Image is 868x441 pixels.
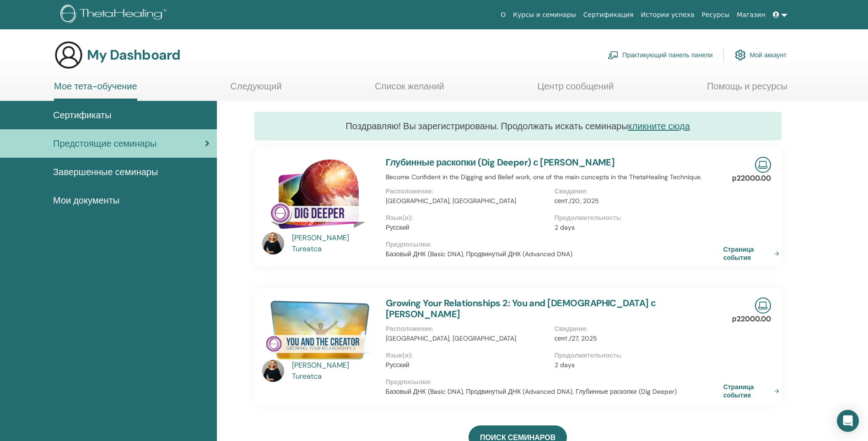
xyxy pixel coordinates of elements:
[53,137,156,150] span: Предстоящие семинары
[60,5,170,25] img: logo.png
[54,81,137,101] a: Мое тета-обучение
[386,172,723,182] p: Become Confident in the Digging and Belief work, one of the main concepts in the ThetaHealing Tec...
[262,360,284,382] img: default.jpg
[732,314,771,325] p: р22000.00
[386,351,549,360] p: Язык(и) :
[386,387,723,397] p: Базовый ДНК (Basic DNA), Продвинутый ДНК (Advanced DNA), Глубинные раскопки (Dig Deeper)
[54,40,83,70] img: generic-user-icon.jpg
[386,240,723,249] p: Предпосылки :
[386,360,549,370] p: Русский
[733,6,769,23] a: Магазин
[87,47,180,63] h3: My Dashboard
[628,120,690,132] a: кликните сюда
[386,334,549,343] p: [GEOGRAPHIC_DATA], [GEOGRAPHIC_DATA]
[723,245,783,262] a: Страница события
[386,196,549,206] p: [GEOGRAPHIC_DATA], [GEOGRAPHIC_DATA]
[53,165,158,179] span: Завершенные семинары
[386,324,549,334] p: Расположение :
[707,81,787,99] a: Помощь и ресурсы
[262,157,375,235] img: Глубинные раскопки (Dig Deeper)
[637,6,698,23] a: Истории успеха
[580,6,637,23] a: Сертификация
[837,410,859,432] div: Open Intercom Messenger
[292,232,377,254] a: [PERSON_NAME] Tureatca
[537,81,614,99] a: Центр сообщений
[386,249,723,259] p: Базовый ДНК (Basic DNA), Продвинутый ДНК (Advanced DNA)
[386,156,615,168] a: Глубинные раскопки (Dig Deeper) с [PERSON_NAME]
[53,193,119,207] span: Мои документы
[555,223,718,232] p: 2 days
[555,334,718,343] p: сент./27, 2025
[555,196,718,206] p: сент./20, 2025
[555,187,718,196] p: Свидание :
[698,6,733,23] a: Ресурсы
[375,81,444,99] a: Список желаний
[386,213,549,223] p: Язык(и) :
[723,383,783,399] a: Страница события
[555,351,718,360] p: Продолжительность :
[497,6,509,23] a: О
[386,377,723,387] p: Предпосылки :
[254,112,782,140] div: Поздравляю! Вы зарегистрированы. Продолжать искать семинары
[386,223,549,232] p: Русский
[509,6,580,23] a: Курсы и семинары
[555,213,718,223] p: Продолжительность :
[555,324,718,334] p: Свидание :
[755,298,771,314] img: Live Online Seminar
[755,157,771,173] img: Live Online Seminar
[292,360,377,382] a: [PERSON_NAME] Tureatca
[386,297,656,320] a: Growing Your Relationships 2: You and [DEMOGRAPHIC_DATA] с [PERSON_NAME]
[608,45,712,65] a: Практикующий панель панели
[732,173,771,184] p: р22000.00
[262,298,375,363] img: Growing Your Relationships 2: You and God
[555,360,718,370] p: 2 days
[608,51,619,59] img: chalkboard-teacher.svg
[262,232,284,254] img: default.jpg
[386,187,549,196] p: Расположение :
[735,45,787,65] a: Мой аккаунт
[735,47,746,63] img: cog.svg
[53,108,112,122] span: Сертификаты
[230,81,281,99] a: Следующий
